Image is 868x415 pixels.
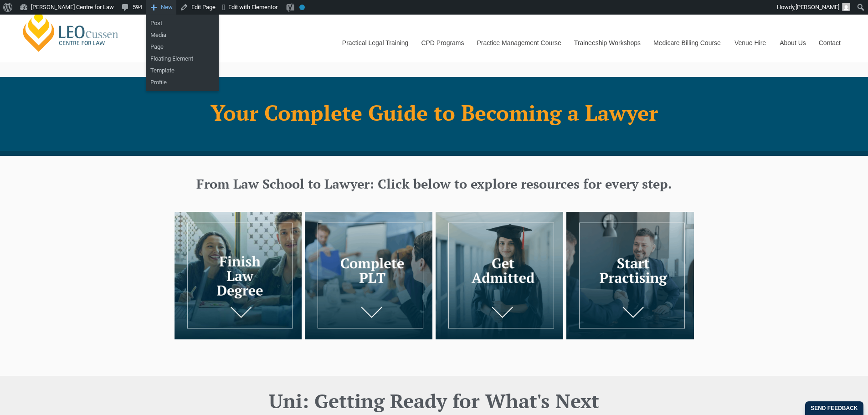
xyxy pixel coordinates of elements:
[773,23,812,62] a: About Us
[146,77,219,88] a: Profile
[179,101,689,124] h1: Your Complete Guide to Becoming a Lawyer
[146,17,219,29] a: Post
[470,23,567,62] a: Practice Management Course
[807,354,845,392] iframe: LiveChat chat widget
[796,4,839,10] span: [PERSON_NAME]
[299,5,305,10] div: No index
[146,15,219,91] ul: New
[146,29,219,41] a: Media
[146,53,219,65] a: Floating Element
[567,23,647,62] a: Traineeship Workshops
[177,172,691,195] h3: From Law School to Lawyer: Click below to explore resources for every step.
[175,389,694,412] h2: Uni: Getting Ready for What's Next
[335,23,415,62] a: Practical Legal Training
[812,23,847,62] a: Contact
[414,23,470,62] a: CPD Programs
[146,65,219,77] a: Template
[728,23,773,62] a: Venue Hire
[647,23,728,62] a: Medicare Billing Course
[21,10,121,53] a: [PERSON_NAME] Centre for Law
[228,4,277,10] span: Edit with Elementor
[146,41,219,53] a: Page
